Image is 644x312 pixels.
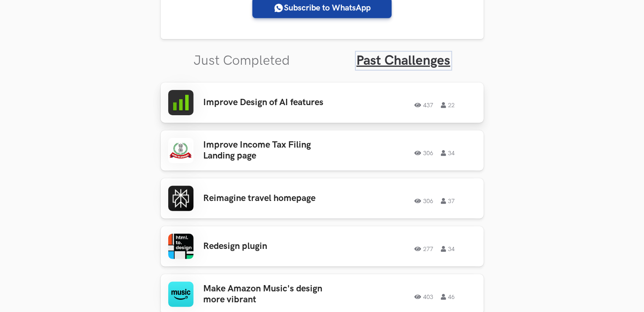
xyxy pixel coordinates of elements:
[415,102,434,108] span: 437
[204,140,335,162] h3: Improve Income Tax Filing Landing page
[161,130,484,171] a: Improve Income Tax Filing Landing page30634
[161,226,484,267] a: Redesign plugin27734
[161,178,484,219] a: Reimagine travel homepage30637
[357,53,451,69] a: Past Challenges
[204,193,335,204] h3: Reimagine travel homepage
[161,82,484,123] a: Improve Design of AI features43722
[415,198,434,204] span: 306
[415,246,434,252] span: 277
[441,198,455,204] span: 37
[161,39,484,69] ul: Tabs Interface
[441,150,455,156] span: 34
[441,102,455,108] span: 22
[415,150,434,156] span: 306
[441,294,455,300] span: 46
[204,283,335,306] h3: Make Amazon Music's design more vibrant
[415,294,434,300] span: 403
[194,53,290,69] a: Just Completed
[204,97,335,108] h3: Improve Design of AI features
[441,246,455,252] span: 34
[204,241,335,252] h3: Redesign plugin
